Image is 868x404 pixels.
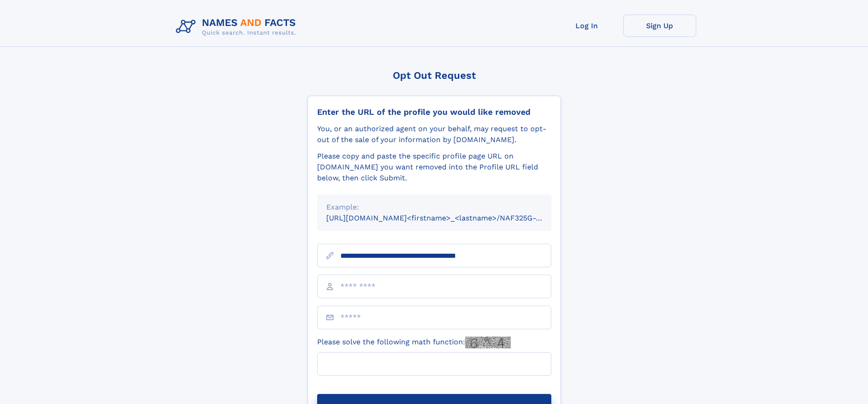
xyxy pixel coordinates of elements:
div: Opt Out Request [308,70,561,81]
img: Logo Names and Facts [172,15,303,39]
div: You, or an authorized agent on your behalf, may request to opt-out of the sale of your informatio... [317,123,551,145]
div: Enter the URL of the profile you would like removed [317,107,551,117]
small: [URL][DOMAIN_NAME]<firstname>_<lastname>/NAF325G-xxxxxxxx [326,214,569,222]
a: Sign Up [623,15,696,37]
label: Please solve the following math function: [317,337,511,348]
div: Please copy and paste the specific profile page URL on [DOMAIN_NAME] you want removed into the Pr... [317,151,551,184]
a: Log In [550,15,623,37]
div: Example: [326,202,542,213]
